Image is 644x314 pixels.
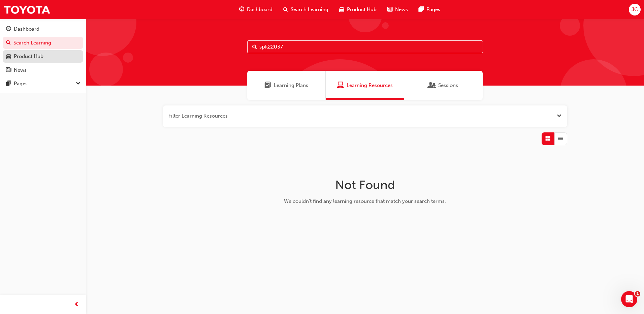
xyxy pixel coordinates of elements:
[3,77,83,90] button: Pages
[6,67,11,73] span: news-icon
[413,3,446,17] a: pages-iconPages
[14,66,27,74] div: News
[632,6,638,13] span: JC
[621,291,637,307] iframe: Intercom live chat
[14,53,43,60] div: Product Hub
[258,178,472,192] h1: Not Found
[3,23,83,35] a: Dashboard
[234,3,278,17] a: guage-iconDashboard
[283,5,288,14] span: search-icon
[14,80,28,88] div: Pages
[264,82,271,89] span: Learning Plans
[247,40,483,53] input: Search...
[635,291,640,296] span: 1
[426,6,440,13] span: Pages
[545,135,550,143] span: Grid
[6,40,11,46] span: search-icon
[258,197,472,205] div: We couldn't find any learning resource that match your search terms.
[274,82,308,89] span: Learning Plans
[3,64,83,76] a: News
[239,5,244,14] span: guage-icon
[429,82,436,89] span: Sessions
[76,80,80,88] span: down-icon
[419,5,424,14] span: pages-icon
[404,71,483,100] a: SessionsSessions
[14,25,39,33] div: Dashboard
[339,5,344,14] span: car-icon
[629,4,641,15] button: JC
[347,82,393,89] span: Learning Resources
[6,54,11,60] span: car-icon
[6,81,11,87] span: pages-icon
[3,37,83,49] a: Search Learning
[6,26,11,32] span: guage-icon
[347,6,377,13] span: Product Hub
[3,22,83,77] button: DashboardSearch LearningProduct HubNews
[3,50,83,63] a: Product Hub
[558,135,563,143] span: List
[247,6,272,13] span: Dashboard
[382,3,413,17] a: news-iconNews
[334,3,382,17] a: car-iconProduct Hub
[326,71,404,100] a: Learning ResourcesLearning Resources
[291,6,328,13] span: Search Learning
[438,82,458,89] span: Sessions
[3,2,51,17] img: Trak
[387,5,392,14] span: news-icon
[252,43,257,51] span: Search
[557,112,562,120] button: Open the filter
[337,82,344,89] span: Learning Resources
[395,6,408,13] span: News
[247,71,326,100] a: Learning PlansLearning Plans
[74,301,79,309] span: prev-icon
[278,3,334,17] a: search-iconSearch Learning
